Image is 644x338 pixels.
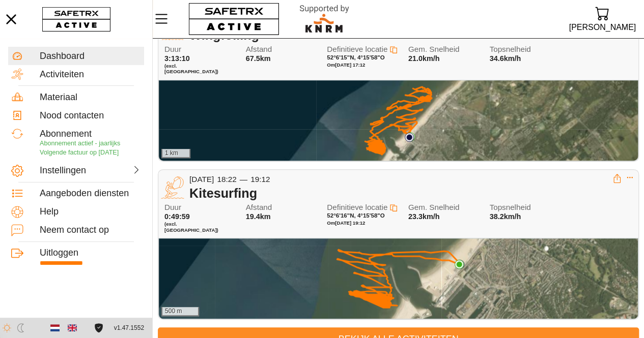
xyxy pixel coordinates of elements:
[40,206,141,218] div: Help
[11,91,23,103] img: Equipment.svg
[161,307,199,316] div: 500 m
[40,188,141,199] div: Aangeboden diensten
[288,3,361,36] img: RescueLogo.svg
[406,132,415,141] img: PathEnd.svg
[50,323,60,332] img: nl.svg
[408,212,440,221] span: 23.3km/h
[408,45,473,54] span: Gem. Snelheid
[40,110,141,121] div: Nood contacten
[114,323,144,333] span: v1.47.1552
[11,224,23,236] img: ContactUs.svg
[327,203,387,211] span: Definitieve locatie
[489,54,521,63] span: 34.6km/h
[327,212,384,219] span: 52°6'16"N, 4°15'58"O
[405,133,414,142] img: PathStart.svg
[489,203,554,212] span: Topsnelheid
[92,323,105,332] a: Licentieovereenkomst
[161,176,184,199] img: KITE_SURFING.svg
[327,220,365,226] span: Om [DATE] 19:12
[40,149,119,156] span: Volgende factuur op [DATE]
[164,45,230,54] span: Duur
[40,140,120,147] span: Abonnement actief - jaarlijks
[16,323,25,332] img: ModeDark.svg
[626,174,633,181] button: Expand
[40,248,141,259] div: Uitloggen
[217,175,236,183] span: 18:22
[327,45,387,53] span: Definitieve locatie
[40,165,89,176] div: Instellingen
[246,45,311,54] span: Afstand
[11,206,23,218] img: Help.svg
[46,319,64,336] button: Dutch
[246,212,271,221] span: 19.4km
[246,54,271,63] span: 67.5km
[164,63,230,75] span: (excl. [GEOGRAPHIC_DATA])
[327,54,384,60] span: 52°6'15"N, 4°15'58"O
[189,186,612,201] div: Kitesurfing
[3,323,11,332] img: ModeLight.svg
[489,212,521,221] span: 38.2km/h
[408,54,440,63] span: 21.0km/h
[68,323,77,332] img: en.svg
[455,260,464,269] img: PathEnd.svg
[40,92,141,103] div: Materiaal
[240,175,247,183] span: —
[40,51,141,62] div: Dashboard
[40,69,141,80] div: Activiteiten
[569,20,636,34] div: [PERSON_NAME]
[327,62,365,68] span: Om [DATE] 17:12
[108,320,150,336] button: v1.47.1552
[408,203,473,212] span: Gem. Snelheid
[164,212,190,221] span: 0:49:59
[11,128,23,140] img: Subscription.svg
[246,203,311,212] span: Afstand
[153,8,178,29] button: Menu
[250,175,270,183] span: 19:12
[64,319,81,336] button: English
[164,221,230,233] span: (excl. [GEOGRAPHIC_DATA])
[189,175,214,183] span: [DATE]
[489,45,554,54] span: Topsnelheid
[164,203,230,212] span: Duur
[11,68,23,80] img: Activities.svg
[161,149,190,158] div: 1 km
[40,129,141,140] div: Abonnement
[40,225,141,236] div: Neem contact op
[164,54,190,63] span: 3:13:10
